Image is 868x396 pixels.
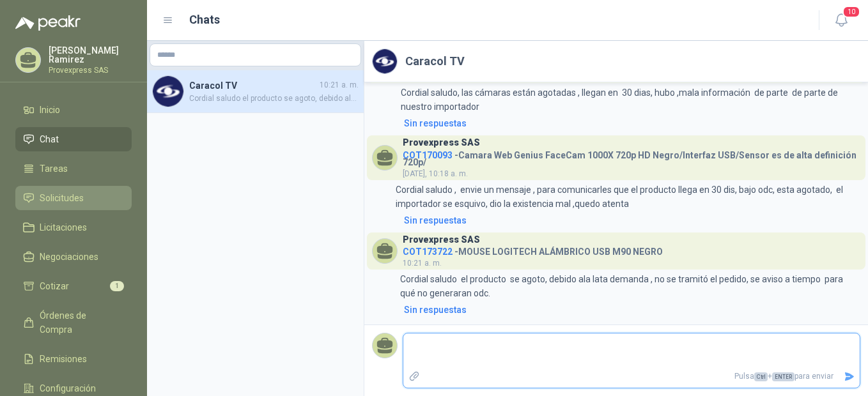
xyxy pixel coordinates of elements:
[153,76,183,107] img: Company Logo
[404,213,467,227] div: Sin respuestas
[15,347,132,371] a: Remisiones
[403,243,663,255] h4: - MOUSE LOGITECH ALÁMBRICO USB M90 NEGRO
[403,150,453,160] span: COT170093
[401,303,860,317] a: Sin respuestas
[403,169,468,178] span: [DATE], 10:18 a. m.
[40,191,84,205] span: Solicitudes
[40,308,120,337] span: Órdenes de Compra
[403,259,442,268] span: 10:21 a. m.
[40,132,59,146] span: Chat
[110,281,124,291] span: 1
[401,213,860,227] a: Sin respuestas
[403,147,860,166] h4: - Camara Web Genius FaceCam 1000X 720p HD Negro/Interfaz USB/Sensor es de alta definición 720p/
[842,6,860,18] span: 10
[40,279,69,293] span: Cotizar
[189,93,359,105] span: Cordial saludo el producto se agoto, debido ala lata demanda , no se tramitó el pedido, se aviso ...
[772,372,794,381] span: ENTER
[15,15,81,31] img: Logo peakr
[401,86,860,114] p: Cordial saludo, las cámaras están agotadas , llegan en 30 dias, hubo ,mala información de parte d...
[425,365,839,388] p: Pulsa + para enviar
[404,116,467,130] div: Sin respuestas
[147,70,364,113] a: Company LogoCaracol TV10:21 a. m.Cordial saludo el producto se agoto, debido ala lata demanda , n...
[403,139,480,146] h3: Provexpress SAS
[830,9,853,32] button: 10
[403,247,453,257] span: COT173722
[40,162,68,176] span: Tareas
[373,49,397,73] img: Company Logo
[49,66,132,74] p: Provexpress SAS
[404,303,467,317] div: Sin respuestas
[403,365,425,388] label: Adjuntar archivos
[754,372,768,381] span: Ctrl
[40,352,87,366] span: Remisiones
[40,381,96,395] span: Configuración
[15,274,132,298] a: Cotizar1
[400,272,860,300] p: Cordial saludo el producto se agoto, debido ala lata demanda , no se tramitó el pedido, se aviso ...
[396,183,860,211] p: Cordial saludo , envie un mensaje , para comunicarles que el producto llega en 30 dis, bajo odc, ...
[40,250,98,264] span: Negociaciones
[189,79,317,93] h4: Caracol TV
[15,98,132,122] a: Inicio
[49,46,132,64] p: [PERSON_NAME] Ramirez
[189,11,220,29] h1: Chats
[15,245,132,269] a: Negociaciones
[15,127,132,151] a: Chat
[15,156,132,181] a: Tareas
[839,365,860,388] button: Enviar
[15,215,132,240] a: Licitaciones
[15,186,132,210] a: Solicitudes
[40,103,60,117] span: Inicio
[40,220,87,234] span: Licitaciones
[15,303,132,342] a: Órdenes de Compra
[403,236,480,243] h3: Provexpress SAS
[401,116,860,130] a: Sin respuestas
[405,52,465,70] h2: Caracol TV
[320,79,359,91] span: 10:21 a. m.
